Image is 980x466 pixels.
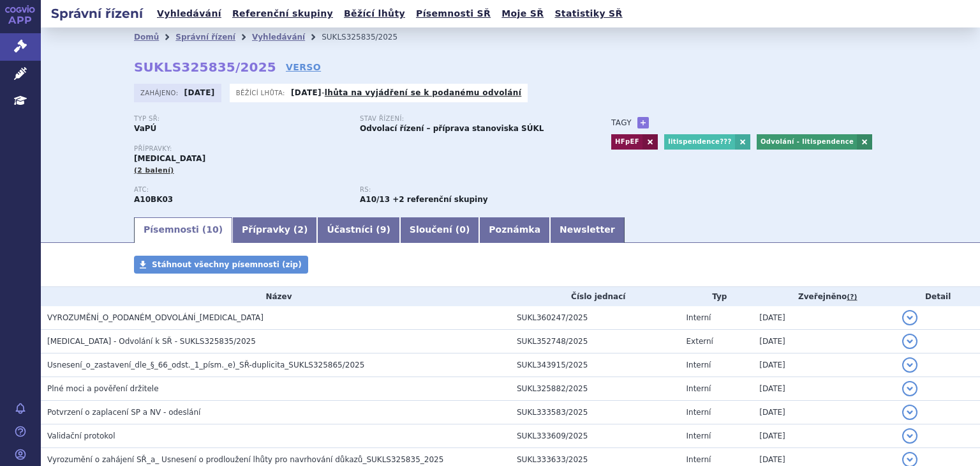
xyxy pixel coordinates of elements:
a: Moje SŘ [498,5,547,22]
td: [DATE] [753,424,896,448]
strong: Odvolací řízení – příprava stanoviska SÚKL [360,124,544,133]
td: SUKL343915/2025 [510,353,680,377]
p: RS: [360,186,573,194]
span: Externí [687,337,713,346]
strong: VaPÚ [134,124,156,133]
span: 0 [459,224,466,235]
span: Interní [687,313,711,322]
td: SUKL333583/2025 [510,401,680,424]
span: Interní [687,361,711,369]
button: detail [902,310,917,325]
a: Účastníci (9) [317,217,399,243]
span: VYROZUMĚNÍ_O_PODANÉM_ODVOLÁNÍ_JARDIANCE [47,313,264,322]
button: detail [902,381,917,396]
a: Odvolání - litispendence [757,134,857,150]
span: [MEDICAL_DATA] [134,154,205,163]
button: detail [902,334,917,349]
td: [DATE] [753,377,896,401]
span: 9 [380,224,387,235]
span: Vyrozumění o zahájení SŘ_a_ Usnesení o prodloužení lhůty pro navrhování důkazů_SUKLS325835_2025 [47,455,443,464]
td: [DATE] [753,401,896,424]
td: [DATE] [753,353,896,377]
p: ATC: [134,186,347,194]
a: Vyhledávání [252,33,305,42]
span: Jardiance - Odvolání k SŘ - SUKLS325835/2025 [47,337,256,346]
th: Název [41,287,510,306]
span: Interní [687,408,711,417]
td: SUKL352748/2025 [510,330,680,353]
td: SUKL325882/2025 [510,377,680,401]
a: VERSO [286,61,321,74]
h2: Správní řízení [41,4,153,22]
a: + [637,117,649,128]
button: detail [902,405,917,420]
a: Domů [134,33,159,42]
strong: metformin a vildagliptin [360,195,390,204]
h3: Tagy [611,115,632,130]
li: SUKLS325835/2025 [322,27,414,47]
th: Číslo jednací [510,287,680,306]
p: - [291,88,521,98]
strong: EMPAGLIFLOZIN [134,195,173,204]
a: Písemnosti SŘ [412,5,494,22]
strong: +2 referenční skupiny [392,195,487,204]
a: Přípravky (2) [232,217,317,243]
span: Plné moci a pověření držitele [47,384,159,393]
span: 2 [297,224,304,235]
td: [DATE] [753,330,896,353]
span: Interní [687,455,711,464]
span: Běžící lhůta: [236,88,288,98]
th: Typ [680,287,754,306]
strong: SUKLS325835/2025 [134,59,276,75]
a: Vyhledávání [153,5,225,22]
td: [DATE] [753,306,896,330]
a: lhůta na vyjádření se k podanému odvolání [325,88,522,97]
a: Písemnosti (10) [134,217,232,243]
span: Potvrzení o zaplacení SP a NV - odeslání [47,408,200,417]
button: detail [902,428,917,444]
a: litispendence??? [664,134,735,150]
span: Validační protokol [47,431,115,440]
td: SUKL360247/2025 [510,306,680,330]
span: Stáhnout všechny písemnosti (zip) [152,260,302,269]
a: Správní řízení [175,33,235,42]
a: Běžící lhůty [340,5,409,22]
a: Sloučení (0) [400,217,479,243]
p: Stav řízení: [360,115,573,123]
span: Interní [687,384,711,393]
span: Interní [687,431,711,440]
th: Detail [896,287,980,306]
abbr: (?) [847,293,857,302]
span: 10 [206,224,218,235]
p: Typ SŘ: [134,115,347,123]
a: Referenční skupiny [228,5,337,22]
strong: [DATE] [184,88,215,97]
span: Zahájeno: [140,88,181,98]
a: Statistiky SŘ [551,5,626,22]
span: (2 balení) [134,166,174,175]
a: HFpEF [611,134,642,150]
a: Poznámka [479,217,550,243]
th: Zveřejněno [753,287,896,306]
strong: [DATE] [291,88,322,97]
button: detail [902,357,917,373]
a: Stáhnout všechny písemnosti (zip) [134,256,308,274]
a: Newsletter [550,217,625,243]
td: SUKL333609/2025 [510,424,680,448]
span: Usnesení_o_zastavení_dle_§_66_odst._1_písm._e)_SŘ-duplicita_SUKLS325865/2025 [47,361,364,369]
p: Přípravky: [134,145,586,153]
